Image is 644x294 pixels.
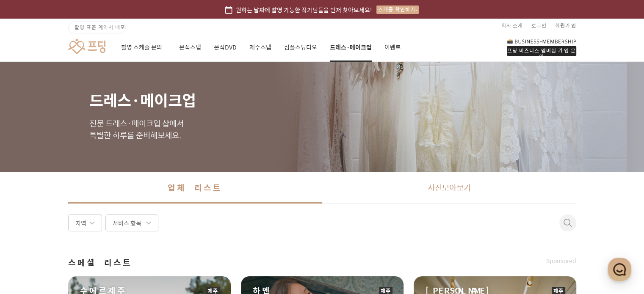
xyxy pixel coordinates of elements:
span: 원하는 날짜에 촬영 가능한 작가님들을 먼저 찾아보세요! [236,5,372,14]
a: 사진모아보기 [322,172,576,203]
span: 홈 [27,234,32,241]
a: 대화 [56,221,109,242]
a: 회사 소개 [501,19,523,32]
h1: 드레스·메이크업 [89,62,555,107]
span: 촬영 표준 계약서 배포 [75,23,125,31]
div: 스케줄 확인하기 [376,5,419,14]
a: 프딩 비즈니스 멤버십 가입 문의 [507,38,576,56]
a: 홈 [3,221,56,242]
span: 설정 [131,234,141,241]
span: 스페셜 리스트 [68,257,132,269]
button: 취소 [559,219,569,236]
a: 본식DVD [214,33,237,62]
a: 로그인 [531,19,547,32]
a: 촬영 표준 계약서 배포 [68,22,126,33]
a: 설정 [109,221,163,242]
a: 이벤트 [384,33,401,62]
span: 대화 [77,234,88,241]
a: 본식스냅 [179,33,201,62]
p: 전문 드레스·메이크업 샵에서 특별한 하루를 준비해보세요. [89,118,555,141]
div: 프딩 비즈니스 멤버십 가입 문의 [507,46,576,56]
a: 심플스튜디오 [284,33,317,62]
div: 지역 [68,214,102,231]
div: 서비스 항목 [105,214,158,231]
a: 드레스·메이크업 [330,33,372,62]
a: 제주스냅 [249,33,271,62]
span: Sponsored [546,257,576,265]
a: 업체 리스트 [68,172,322,203]
a: 촬영 스케줄 문의 [121,33,166,62]
a: 회원가입 [555,19,576,32]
